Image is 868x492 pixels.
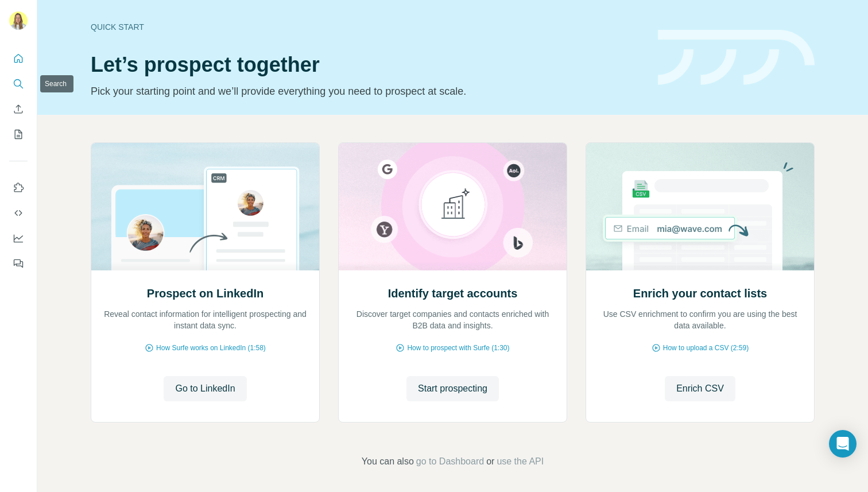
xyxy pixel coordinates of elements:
h2: Enrich your contact lists [633,285,767,301]
button: Search [9,73,28,94]
span: How to upload a CSV (2:59) [663,343,749,353]
span: Start prospecting [418,382,487,396]
span: or [486,455,494,468]
p: Pick your starting point and we’ll provide everything you need to prospect at scale. [91,83,644,99]
h2: Prospect on LinkedIn [147,285,263,301]
p: Use CSV enrichment to confirm you are using the best data available. [598,308,803,331]
span: Enrich CSV [676,382,724,396]
button: Use Surfe API [9,203,28,223]
button: go to Dashboard [416,455,484,468]
img: Enrich your contact lists [586,143,815,270]
h1: Let’s prospect together [91,53,644,76]
img: Identify target accounts [338,143,567,270]
p: Reveal contact information for intelligent prospecting and instant data sync. [103,308,308,331]
span: Go to LinkedIn [175,382,235,396]
button: use the API [497,455,544,468]
button: Use Surfe on LinkedIn [9,177,28,198]
h2: Identify target accounts [388,285,518,301]
img: banner [658,30,815,86]
button: Enrich CSV [9,99,28,119]
button: Go to LinkedIn [164,376,246,401]
p: Discover target companies and contacts enriched with B2B data and insights. [350,308,555,331]
span: How Surfe works on LinkedIn (1:58) [156,343,266,353]
button: Quick start [9,48,28,69]
button: Dashboard [9,228,28,249]
span: How to prospect with Surfe (1:30) [407,343,509,353]
div: Open Intercom Messenger [829,430,857,458]
button: My lists [9,124,28,145]
button: Feedback [9,253,28,274]
img: Prospect on LinkedIn [91,143,320,270]
span: You can also [362,455,414,468]
button: Start prospecting [406,376,499,401]
img: Avatar [9,11,28,30]
button: Enrich CSV [665,376,735,401]
div: Quick start [91,21,644,33]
